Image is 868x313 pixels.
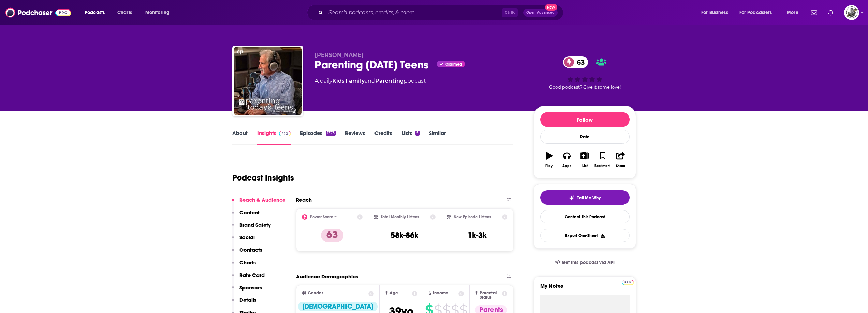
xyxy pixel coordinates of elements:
p: Contacts [239,247,262,253]
span: Logged in as PodProMaxBooking [844,5,859,20]
a: Charts [113,7,136,18]
button: Rate Card [232,272,265,284]
a: Family [345,78,365,84]
p: Brand Safety [239,222,271,228]
a: Lists5 [402,130,420,145]
span: Podcasts [85,8,105,17]
div: Bookmark [594,164,610,168]
a: Contact This Podcast [540,210,630,223]
div: Play [545,164,553,168]
img: Parenting Today's Teens [234,47,302,115]
div: List [582,164,588,168]
button: Open AdvancedNew [523,9,558,17]
button: Content [232,209,260,222]
button: Share [612,147,629,172]
input: Search podcasts, credits, & more... [326,7,502,18]
a: Reviews [345,130,365,145]
p: Details [239,297,256,303]
p: Sponsors [239,284,262,291]
h3: 1k-3k [468,230,487,240]
a: Get this podcast via API [549,254,620,271]
p: Content [239,209,260,216]
button: Sponsors [232,284,262,297]
span: Good podcast? Give it some love! [549,84,621,90]
button: Show profile menu [844,5,859,20]
h2: Reach [296,197,312,203]
span: 63 [570,56,588,68]
span: Charts [117,8,132,17]
h1: Podcast Insights [232,173,294,183]
span: [PERSON_NAME] [315,52,364,58]
button: Bookmark [594,147,612,172]
button: Follow [540,112,630,127]
img: tell me why sparkle [569,195,574,201]
img: User Profile [844,5,859,20]
div: 5 [415,131,420,136]
h3: 58k-86k [391,230,418,240]
a: Episodes1373 [300,130,335,145]
button: open menu [735,7,782,18]
button: List [576,147,593,172]
span: Open Advanced [526,11,555,14]
img: Podchaser - Follow, Share and Rate Podcasts [5,6,71,19]
label: My Notes [540,283,630,295]
div: Search podcasts, credits, & more... [313,5,570,20]
a: Kids [332,78,344,84]
span: Monitoring [145,8,170,17]
button: open menu [80,7,114,18]
span: Parental Status [480,291,501,300]
p: Reach & Audience [239,197,285,203]
span: and [365,78,375,84]
span: Tell Me Why [577,195,601,201]
span: More [787,8,798,17]
button: open menu [696,7,737,18]
div: [DEMOGRAPHIC_DATA] [298,302,378,311]
div: Apps [562,164,571,168]
a: Show notifications dropdown [825,7,836,18]
button: Play [540,147,558,172]
button: Brand Safety [232,222,271,234]
button: Charts [232,259,256,272]
a: InsightsPodchaser Pro [257,130,291,145]
button: Export One-Sheet [540,229,630,242]
button: open menu [141,7,178,18]
button: Social [232,234,255,247]
a: 63 [563,56,588,68]
span: New [545,4,557,11]
span: Get this podcast via API [562,260,615,265]
button: Apps [558,147,576,172]
button: Details [232,297,256,309]
button: tell me why sparkleTell Me Why [540,190,630,205]
button: open menu [782,7,807,18]
span: Income [433,291,448,295]
span: Gender [308,291,323,295]
div: Share [616,164,625,168]
span: Claimed [445,63,462,66]
p: Rate Card [239,272,265,278]
p: Social [239,234,255,240]
div: 63Good podcast? Give it some love! [534,52,636,94]
span: Ctrl K [502,8,518,17]
button: Contacts [232,247,262,259]
a: About [232,130,248,145]
img: Podchaser Pro [279,131,291,136]
p: Charts [239,259,256,266]
a: Show notifications dropdown [808,7,820,18]
p: 63 [321,229,343,242]
h2: Total Monthly Listens [381,215,419,219]
a: Parenting [375,78,404,84]
span: For Business [701,8,728,17]
a: Pro website [622,279,634,285]
h2: Audience Demographics [296,273,358,280]
a: Credits [374,130,392,145]
div: 1373 [326,131,335,136]
a: Similar [429,130,446,145]
div: A daily podcast [315,77,426,85]
span: Age [389,291,398,295]
div: Rate [540,130,630,144]
span: For Podcasters [739,8,772,17]
img: Podchaser Pro [622,280,634,285]
h2: Power Score™ [310,215,337,219]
